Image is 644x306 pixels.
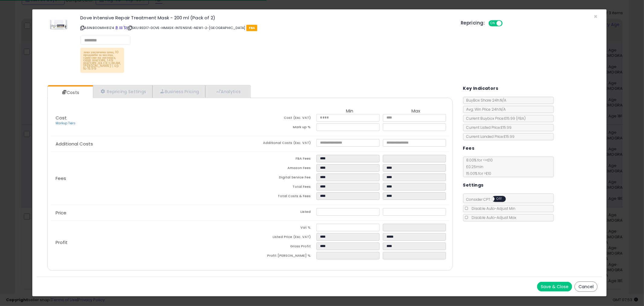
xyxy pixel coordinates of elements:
span: OFF [502,21,511,26]
td: FBA Fees [250,155,316,164]
a: All offer listings [119,25,123,30]
p: ASIN: B00MIH81Z4 | SKU: RED17-DOVE-HMASK-INTENSIVE-NEW1-2-[GEOGRAPHIC_DATA] [80,23,452,33]
td: Vat % [250,224,316,233]
a: BuyBox page [115,25,118,30]
h3: Dove Intensive Repair Treatment Mask - 200 ml (Pack of 2) [80,15,452,20]
h5: Key Indicators [463,85,498,92]
a: Analytics [205,85,250,98]
span: Disable Auto-Adjust Max [469,215,517,220]
h5: Settings [463,181,484,189]
td: Total Fees [250,183,316,192]
p: Additional Costs [51,142,250,146]
a: Business Pricing [152,85,205,98]
a: Costs [48,86,92,99]
span: Disable Auto-Adjust Min [469,206,516,211]
span: 15.00 % for > £10 [463,171,492,176]
td: Cost (Exc. VAT) [250,114,316,123]
span: Consider CPT: [463,197,514,202]
td: Additional Costs (Exc. VAT) [250,139,316,148]
p: Profit [51,240,250,245]
td: Listed Price (Exc. VAT) [250,233,316,243]
span: ( FBA ) [516,116,526,121]
td: Profit [PERSON_NAME] % [250,252,316,261]
span: OFF [495,197,504,202]
span: FBA [246,25,258,31]
td: Gross Profit [250,243,316,252]
a: Repricing Settings [93,85,153,98]
span: Current Buybox Price: [463,116,526,121]
span: BuyBox Share 24h: N/A [463,98,507,103]
a: Your listing only [123,25,127,30]
td: Digital Service Fee [250,174,316,183]
th: Min [316,109,383,114]
button: Cancel [575,282,598,292]
td: Amazon Fees [250,164,316,174]
span: Avg. Win Price 24h: N/A [463,107,506,112]
h5: Fees [463,145,475,152]
span: £0.25 min [463,164,484,169]
button: Save & Close [537,282,572,291]
p: леко увеличена цена, 10 продажби за месеца, сами сме на листинга, ОЩЕ НАГОРЕ, 1.49 НАГОРЕ ДА СЕ С... [80,48,124,73]
span: Current Listed Price: £15.99 [463,125,512,130]
span: Current Landed Price: £15.99 [463,134,515,139]
h5: Repricing: [461,21,485,25]
p: Price [51,210,250,215]
img: 41EB3SXnMdL._SL60_.jpg [50,15,68,34]
td: Listed [250,208,316,217]
span: ON [489,21,497,26]
span: 8.00 % for <= £10 [463,158,493,176]
td: Total Costs & Fees [250,192,316,202]
span: × [594,12,598,21]
p: Fees [51,176,250,181]
span: £15.99 [505,116,526,121]
a: Markup Tiers [56,121,75,125]
td: Mark up % [250,123,316,133]
th: Max [383,109,449,114]
p: Cost [51,116,250,126]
